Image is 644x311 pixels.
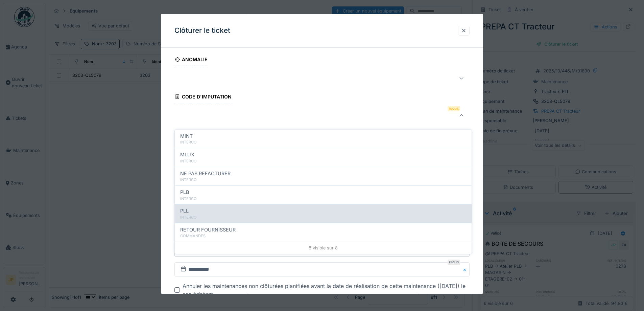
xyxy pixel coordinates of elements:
[180,207,189,215] span: PLL
[180,170,231,177] span: NE PAS REFACTURER
[180,215,466,220] div: INTERCO
[462,262,470,276] button: Close
[174,129,225,141] div: Date de clôture
[180,188,189,196] span: PLB
[180,132,193,140] span: MINT
[174,26,230,35] h3: Clôturer le ticket
[448,260,460,265] div: Requis
[180,151,194,158] span: MLUX
[180,158,466,164] div: INTERCO
[180,226,236,234] span: RETOUR FOURNISSEUR
[174,92,232,103] div: Code d'imputation
[180,196,466,202] div: INTERCO
[183,282,470,298] div: Annuler les maintenances non clôturées planifiées avant la date de réalisation de cette maintenan...
[175,242,472,254] div: 8 visible sur 8
[180,139,466,145] div: INTERCO
[180,177,466,183] div: INTERCO
[448,106,460,112] div: Requis
[174,54,208,66] div: Anomalie
[180,233,466,239] div: COMMANDES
